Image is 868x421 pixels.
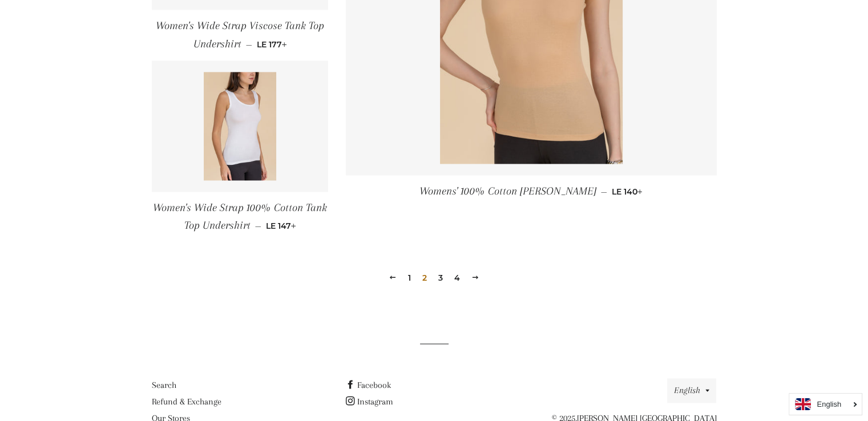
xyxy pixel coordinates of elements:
[152,396,221,407] a: Refund & Exchange
[418,269,431,286] span: 2
[795,398,856,410] a: English
[667,378,716,403] button: English
[265,221,296,231] span: LE 147
[612,187,643,197] span: LE 140
[255,221,261,231] span: —
[156,19,324,50] span: Women's Wide Strap Viscose Tank Top Undershirt
[601,187,607,197] span: —
[450,269,465,286] a: 4
[153,201,327,232] span: Women's Wide Strap 100% Cotton Tank Top Undershirt
[817,400,841,408] i: English
[346,175,717,208] a: Womens' 100% Cotton [PERSON_NAME] — LE 140
[245,39,252,50] span: —
[152,10,329,60] a: Women's Wide Strap Viscose Tank Top Undershirt — LE 177
[152,380,176,390] a: Search
[256,39,286,50] span: LE 177
[434,269,447,286] a: 3
[419,185,596,197] span: Womens' 100% Cotton [PERSON_NAME]
[403,269,415,286] a: 1
[345,380,390,390] a: Facebook
[152,192,329,242] a: Women's Wide Strap 100% Cotton Tank Top Undershirt — LE 147
[345,396,393,407] a: Instagram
